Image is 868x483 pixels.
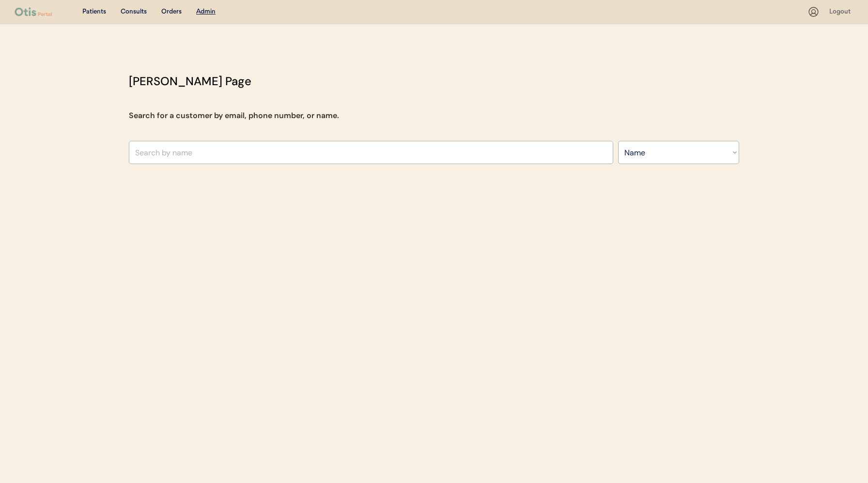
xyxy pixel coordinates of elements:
[129,141,613,164] input: Search by name
[129,110,339,121] div: Search for a customer by email, phone number, or name.
[161,7,182,17] div: Orders
[129,73,251,90] div: [PERSON_NAME] Page
[829,7,853,17] div: Logout
[121,7,147,17] div: Consults
[82,7,106,17] div: Patients
[196,8,216,15] u: Admin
